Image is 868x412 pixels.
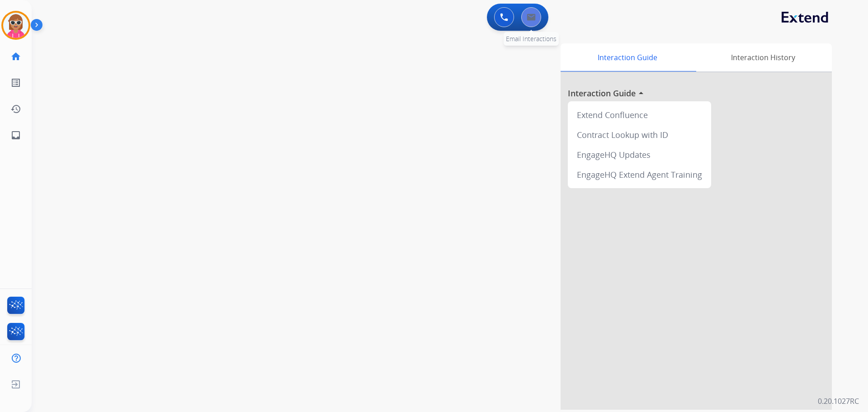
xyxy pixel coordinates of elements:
[10,104,21,114] mat-icon: history
[694,43,832,71] div: Interaction History
[506,34,557,43] span: Email Interactions
[10,77,21,88] mat-icon: list_alt
[10,130,21,141] mat-icon: inbox
[3,13,28,38] img: avatar
[10,51,21,62] mat-icon: home
[571,105,708,125] div: Extend Confluence
[561,43,694,71] div: Interaction Guide
[571,145,708,165] div: EngageHQ Updates
[818,396,859,407] p: 0.20.1027RC
[571,125,708,145] div: Contract Lookup with ID
[571,165,708,185] div: EngageHQ Extend Agent Training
